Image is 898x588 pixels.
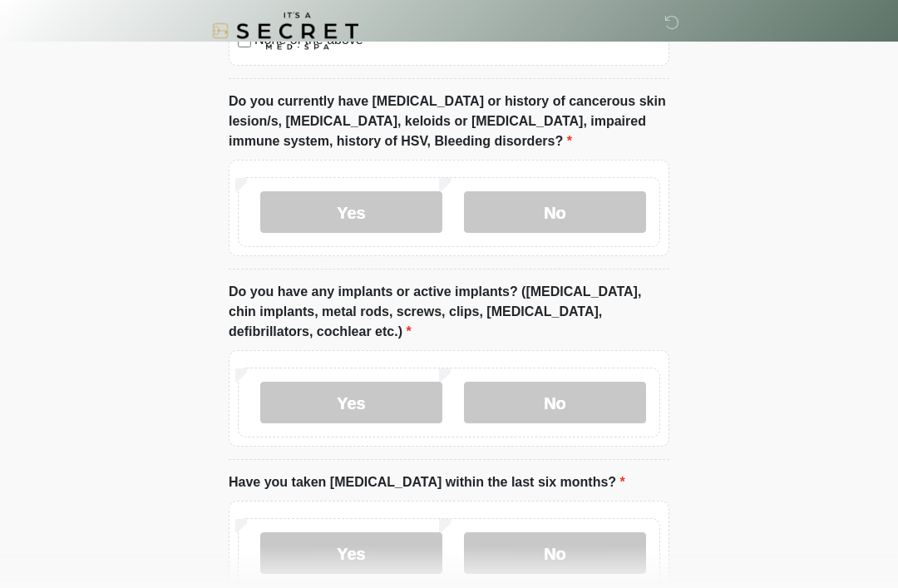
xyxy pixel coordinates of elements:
[464,192,646,234] label: No
[260,192,442,234] label: Yes
[464,533,646,575] label: No
[464,383,646,424] label: No
[229,283,669,343] label: Do you have any implants or active implants? ([MEDICAL_DATA], chin implants, metal rods, screws, ...
[229,92,669,152] label: Do you currently have [MEDICAL_DATA] or history of cancerous skin lesion/s, [MEDICAL_DATA], keloi...
[260,383,442,424] label: Yes
[229,473,625,493] label: Have you taken [MEDICAL_DATA] within the last six months?
[212,12,358,50] img: It's A Secret Med Spa Logo
[260,533,442,575] label: Yes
